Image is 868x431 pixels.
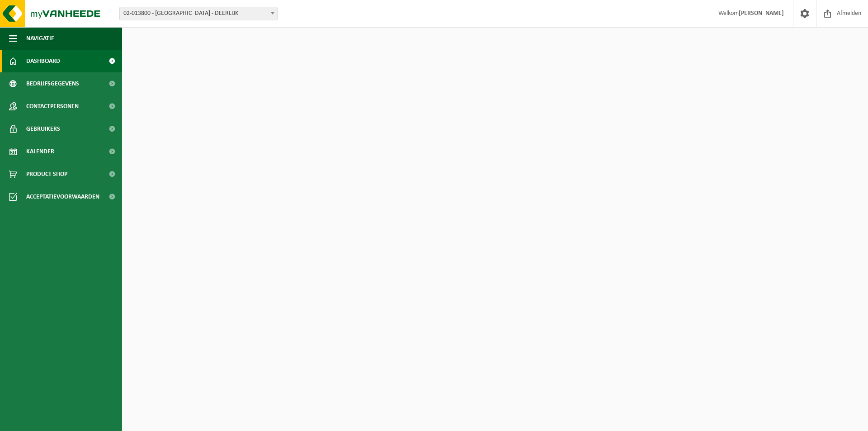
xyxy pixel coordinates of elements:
[26,163,67,185] span: Product Shop
[26,140,54,163] span: Kalender
[26,27,54,50] span: Navigatie
[120,7,277,20] span: 02-013800 - BLUE WOODS HOTEL - DEERLIJK
[26,95,79,118] span: Contactpersonen
[739,10,784,17] strong: [PERSON_NAME]
[26,118,60,140] span: Gebruikers
[26,72,79,95] span: Bedrijfsgegevens
[119,7,278,20] span: 02-013800 - BLUE WOODS HOTEL - DEERLIJK
[26,185,99,208] span: Acceptatievoorwaarden
[26,50,60,72] span: Dashboard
